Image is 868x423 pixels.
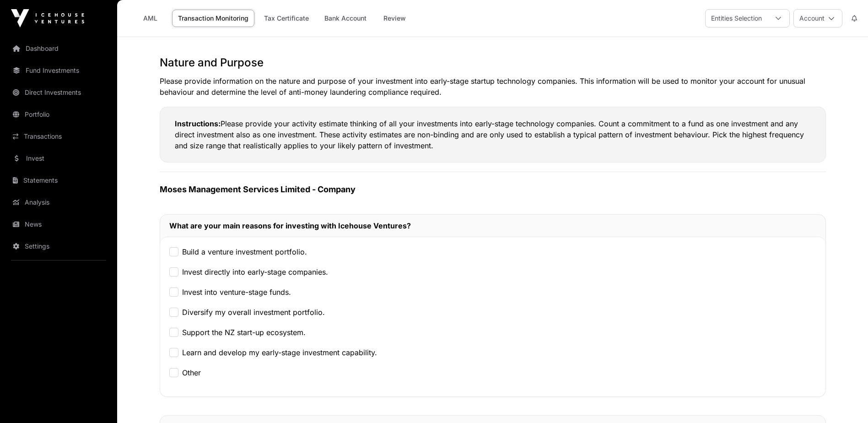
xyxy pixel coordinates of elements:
[11,9,84,27] img: Icehouse Ventures Logo
[182,246,307,257] label: Build a venture investment portfolio.
[160,55,826,70] h2: Nature and Purpose
[132,10,168,27] a: AML
[182,307,325,318] label: Diversify my overall investment portfolio.
[172,10,254,27] a: Transaction Monitoring
[7,148,110,168] a: Invest
[318,10,372,27] a: Bank Account
[182,367,201,378] label: Other
[175,118,811,151] p: Please provide your activity estimate thinking of all your investments into early-stage technolog...
[7,192,110,212] a: Analysis
[160,183,826,196] h3: Moses Management Services Limited - Company
[182,287,291,298] label: Invest into venture-stage funds.
[169,220,816,231] h2: What are your main reasons for investing with Icehouse Ventures?
[7,60,110,81] a: Fund Investments
[175,119,221,128] strong: Instructions:
[182,347,377,358] label: Learn and develop my early-stage investment capability.
[7,126,110,146] a: Transactions
[793,9,842,27] button: Account
[706,10,767,27] div: Entities Selection
[376,10,413,27] a: Review
[7,104,110,125] a: Portfolio
[7,82,110,103] a: Direct Investments
[160,76,826,98] p: Please provide information on the nature and purpose of your investment into early-stage startup ...
[7,214,110,234] a: News
[7,236,110,256] a: Settings
[182,266,328,277] label: Invest directly into early-stage companies.
[258,10,315,27] a: Tax Certificate
[7,38,110,59] a: Dashboard
[182,327,306,338] label: Support the NZ start-up ecosystem.
[7,170,110,190] a: Statements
